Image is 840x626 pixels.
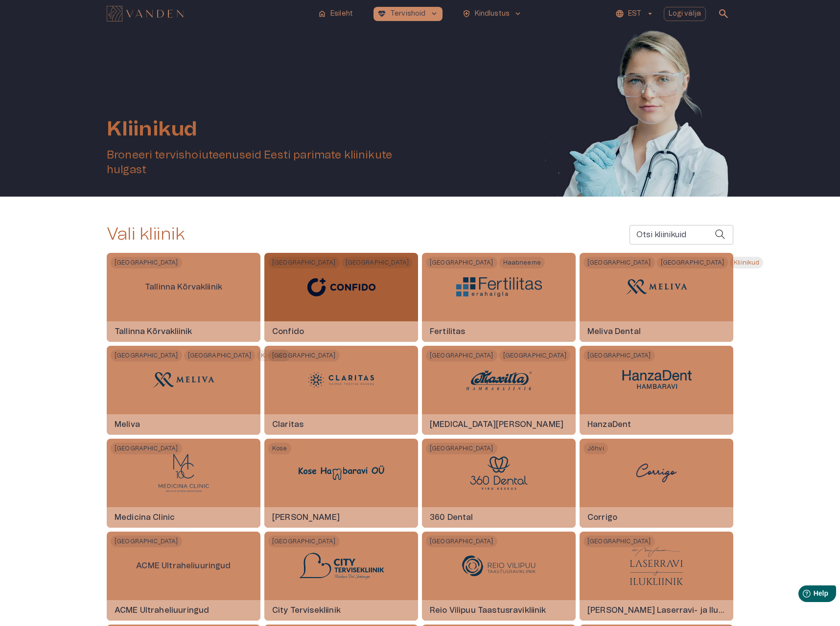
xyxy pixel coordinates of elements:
span: [GEOGRAPHIC_DATA] [583,257,655,268]
span: [GEOGRAPHIC_DATA] [111,536,182,547]
button: health_and_safetyKindlustuskeyboard_arrow_down [458,7,527,21]
span: Kliinikud [730,257,763,268]
h2: Vali kliinik [107,224,185,245]
a: [GEOGRAPHIC_DATA][GEOGRAPHIC_DATA]KliinikudMeliva logoMeliva [107,346,260,435]
span: [GEOGRAPHIC_DATA] [268,536,340,547]
span: Kose [268,443,291,454]
a: [GEOGRAPHIC_DATA]HanzaDent logoHanzaDent [580,346,733,435]
h6: Tallinna Kõrvakliinik [107,318,200,345]
img: Meliva Dental logo [620,272,693,302]
a: [GEOGRAPHIC_DATA][GEOGRAPHIC_DATA]Maxilla Hambakliinik logo[MEDICAL_DATA][PERSON_NAME] [422,346,576,435]
button: open search modal [714,4,733,23]
h6: Claritas [264,411,311,438]
h6: Medicina Clinic [107,504,183,531]
span: [GEOGRAPHIC_DATA] [111,443,182,454]
a: KoseKose Hambaravi logo[PERSON_NAME] [264,439,418,528]
button: EST [614,7,655,21]
span: Jõhvi [583,443,608,454]
h6: Corrigo [580,504,625,531]
a: [GEOGRAPHIC_DATA]Medicina Clinic logoMedicina Clinic [107,439,260,528]
a: [GEOGRAPHIC_DATA]Tallinna KõrvakliinikTallinna Kõrvakliinik [107,253,260,342]
h6: Reio Vilipuu Taastusravikliinik [422,597,554,624]
img: Woman with doctor's equipment [537,27,733,321]
img: Claritas logo [304,365,378,395]
h6: ACME Ultraheliuuringud [107,597,217,624]
span: [GEOGRAPHIC_DATA] [499,350,571,361]
span: [GEOGRAPHIC_DATA] [426,536,497,547]
a: JõhviCorrigo logoCorrigo [580,439,733,528]
p: Esileht [330,9,353,19]
img: Reio Vilipuu Taastusravikliinik logo [462,556,536,577]
span: [GEOGRAPHIC_DATA] [342,257,413,268]
span: [GEOGRAPHIC_DATA] [268,257,340,268]
h6: Meliva Dental [580,318,649,345]
a: [GEOGRAPHIC_DATA]Claritas logoClaritas [264,346,418,435]
img: 360 Dental logo [470,456,528,490]
img: Vanden logo [107,6,184,22]
a: Navigate to homepage [107,7,310,21]
h6: City Tervisekliinik [264,597,349,624]
img: HanzaDent logo [614,367,700,394]
span: [GEOGRAPHIC_DATA] [583,536,655,547]
p: Kindlustus [475,9,510,19]
p: Tervishoid [390,9,426,19]
span: keyboard_arrow_down [513,9,522,18]
span: home [318,9,327,18]
span: [GEOGRAPHIC_DATA] [426,257,497,268]
span: [GEOGRAPHIC_DATA] [184,350,256,361]
h6: [PERSON_NAME] [264,504,348,531]
h6: [MEDICAL_DATA][PERSON_NAME] [422,411,571,438]
span: [GEOGRAPHIC_DATA] [426,350,497,361]
a: [GEOGRAPHIC_DATA]ACME UltraheliuuringudACME Ultraheliuuringud [107,532,260,621]
span: [GEOGRAPHIC_DATA] [657,257,728,268]
a: [GEOGRAPHIC_DATA]City Tervisekliinik logoCity Tervisekliinik [264,532,418,621]
h1: Kliinikud [107,118,424,140]
a: [GEOGRAPHIC_DATA][GEOGRAPHIC_DATA]KliinikudMeliva Dental logoMeliva Dental [580,253,733,342]
img: Confido logo [299,270,384,304]
img: Fertilitas logo [456,277,542,297]
h6: Meliva [107,411,148,438]
a: [GEOGRAPHIC_DATA]Dr Mari Laasma Laserravi- ja Ilukliinik logo[PERSON_NAME] Laserravi- ja Ilukliinik [580,532,733,621]
span: search [718,8,729,20]
button: homeEsileht [314,7,358,21]
iframe: Help widget launcher [764,581,840,609]
button: ecg_heartTervishoidkeyboard_arrow_down [373,7,443,21]
p: ACME Ultraheliuuringud [128,552,238,580]
h6: HanzaDent [580,411,639,438]
h6: Confido [264,318,312,345]
img: Maxilla Hambakliinik logo [462,365,536,395]
img: Dr Mari Laasma Laserravi- ja Ilukliinik logo [630,546,683,585]
p: Logi välja [669,9,701,19]
span: Kliinikud [257,350,290,361]
h6: Fertilitas [422,318,473,345]
span: Haabneeme [499,257,545,268]
a: [GEOGRAPHIC_DATA]360 Dental logo360 Dental [422,439,576,528]
button: Logi välja [664,7,706,21]
img: Meliva logo [147,365,220,395]
img: Corrigo logo [632,453,681,492]
a: [GEOGRAPHIC_DATA]HaabneemeFertilitas logoFertilitas [422,253,576,342]
h6: [PERSON_NAME] Laserravi- ja Ilukliinik [580,597,733,624]
p: EST [628,9,641,19]
h5: Broneeri tervishoiuteenuseid Eesti parimate kliinikute hulgast [107,148,424,177]
span: [GEOGRAPHIC_DATA] [426,443,497,454]
img: Medicina Clinic logo [158,453,210,492]
span: [GEOGRAPHIC_DATA] [111,257,182,268]
a: [GEOGRAPHIC_DATA]Reio Vilipuu Taastusravikliinik logoReio Vilipuu Taastusravikliinik [422,532,576,621]
span: keyboard_arrow_down [430,9,439,18]
img: Kose Hambaravi logo [299,466,384,480]
a: [GEOGRAPHIC_DATA][GEOGRAPHIC_DATA]Confido logoConfido [264,253,418,342]
span: [GEOGRAPHIC_DATA] [583,350,655,361]
img: City Tervisekliinik logo [299,552,384,580]
span: [GEOGRAPHIC_DATA] [111,350,182,361]
p: Tallinna Kõrvakliinik [137,273,230,301]
h6: 360 Dental [422,504,481,531]
span: [GEOGRAPHIC_DATA] [268,350,340,361]
span: health_and_safety [462,9,471,18]
span: ecg_heart [377,9,386,18]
